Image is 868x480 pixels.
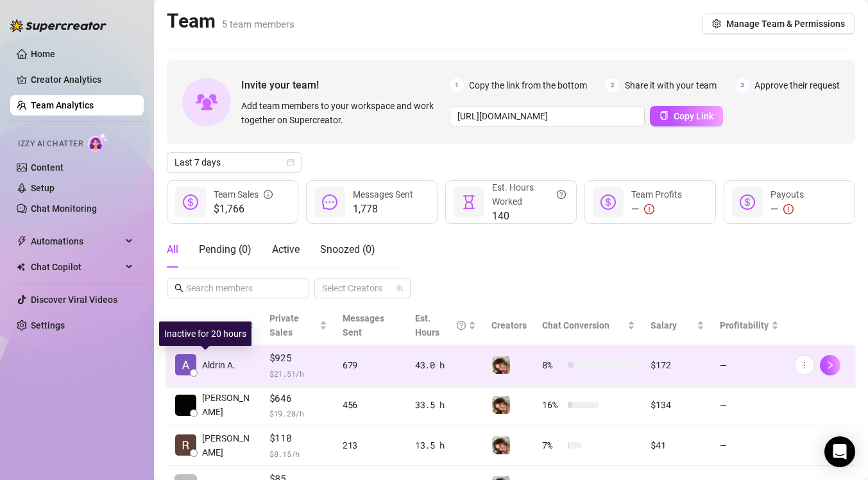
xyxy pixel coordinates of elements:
span: Payouts [770,189,804,200]
span: exclamation-circle [783,204,794,214]
img: logo-BBDzfeDw.svg [10,19,106,32]
span: 5 team members [222,19,294,30]
span: Messages Sent [353,189,413,200]
span: $ 19.28 /h [269,407,327,420]
div: Pending ( 0 ) [199,242,251,257]
img: Amber [492,436,510,454]
span: more [800,361,809,370]
span: Snoozed ( 0 ) [320,243,375,255]
span: setting [712,19,721,28]
td: — [712,345,787,386]
img: Chat Copilot [17,262,25,271]
span: Private Sales [269,313,299,338]
button: Manage Team & Permissions [702,13,855,34]
span: dollar-circle [600,194,616,210]
div: Team Sales [214,187,273,201]
th: Name [167,306,262,345]
div: $41 [651,438,704,452]
div: Open Intercom Messenger [824,436,855,467]
span: Izzy AI Chatter [18,138,83,150]
span: dollar-circle [183,194,198,210]
td: — [712,425,787,466]
div: 456 [343,398,400,412]
span: team [396,284,404,292]
span: Add team members to your workspace and work together on Supercreator. [241,99,445,127]
img: Amber [492,356,510,374]
input: Search members [186,281,291,295]
span: 7 % [542,438,563,452]
span: Salary [651,320,677,330]
div: 213 [343,438,400,452]
img: AI Chatter [88,133,108,151]
a: Home [31,49,55,59]
a: Content [31,162,64,173]
div: All [167,242,178,257]
span: copy [660,111,668,120]
div: 43.0 h [415,358,477,372]
h2: Team [167,9,294,33]
span: Copy the link from the bottom [469,78,587,92]
button: Copy Link [650,106,723,126]
span: $646 [269,391,327,406]
span: $110 [269,431,327,446]
span: 8 % [542,358,563,372]
span: 1 [450,78,464,92]
span: Aldrin A. [202,358,235,372]
div: Inactive for 20 hours [159,321,251,346]
span: info-circle [264,187,273,201]
th: Creators [484,306,534,345]
span: thunderbolt [17,236,27,246]
span: Team Profits [631,189,682,200]
span: dollar-circle [740,194,755,210]
span: Name [174,318,244,332]
span: 16 % [542,398,563,412]
span: question-circle [557,180,566,209]
div: — [631,201,682,217]
div: $172 [651,358,704,372]
span: question-circle [457,311,466,339]
span: [PERSON_NAME] [202,431,254,459]
span: hourglass [461,194,477,210]
div: 679 [343,358,400,372]
span: Copy Link [674,111,713,121]
a: Team Analytics [31,100,94,110]
div: 13.5 h [415,438,477,452]
span: Last 7 days [174,153,294,172]
div: 33.5 h [415,398,477,412]
a: Creator Analytics [31,69,133,90]
div: $134 [651,398,704,412]
span: calendar [287,159,294,166]
span: Automations [31,231,122,252]
span: Share it with your team [625,78,717,92]
img: Angela Galo [175,395,196,416]
span: Invite your team! [241,77,450,93]
td: — [712,386,787,426]
span: exclamation-circle [644,204,654,214]
span: Approve their request [754,78,840,92]
span: 1,778 [353,201,413,217]
div: — [770,201,804,217]
span: 140 [492,209,566,224]
span: 2 [606,78,620,92]
div: Est. Hours [415,311,466,339]
span: Manage Team & Permissions [726,19,845,29]
span: $1,766 [214,201,273,217]
span: message [322,194,337,210]
span: Profitability [720,320,769,330]
img: Razil Suerte [175,434,196,456]
a: Chat Monitoring [31,203,97,214]
span: $ 21.51 /h [269,367,327,380]
span: right [826,361,835,370]
span: Active [272,243,300,255]
span: Chat Copilot [31,257,122,277]
span: search [174,284,183,293]
a: Discover Viral Videos [31,295,117,305]
span: [PERSON_NAME] [202,391,254,419]
a: Setup [31,183,55,193]
span: $ 8.15 /h [269,447,327,460]
span: Chat Conversion [542,320,609,330]
span: $925 [269,350,327,366]
span: 3 [735,78,749,92]
a: Settings [31,320,65,330]
div: Est. Hours Worked [492,180,566,209]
